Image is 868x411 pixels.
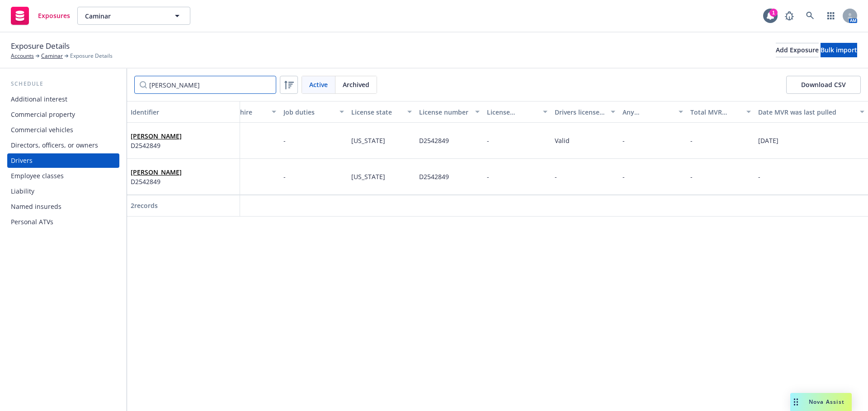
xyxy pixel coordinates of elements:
div: 1 [769,9,778,17]
a: Additional interest [7,92,119,106]
span: [DATE] [758,136,778,145]
button: Date MVR was last pulled [755,101,868,123]
div: License state [351,107,402,117]
span: Exposure Details [11,40,70,52]
button: License number [415,101,483,123]
span: D2542849 [131,177,182,186]
div: Additional interest [11,92,67,106]
span: Active [309,80,328,89]
div: Drag to move [790,393,802,411]
a: Drivers [7,153,119,168]
span: [US_STATE] [351,172,385,181]
span: - [283,172,286,181]
div: Total MVR points [690,107,741,117]
div: Job duties [283,107,334,117]
span: Caminar [85,11,163,21]
span: D2542849 [131,141,182,150]
span: Archived [343,80,369,89]
div: Any suspensions/revocations? [623,107,673,117]
button: Bulk import [821,43,857,57]
a: Search [801,7,819,25]
span: - [690,136,693,145]
button: Any suspensions/revocations? [619,101,687,123]
span: - [555,172,557,181]
a: Commercial property [7,107,119,122]
a: Exposures [7,3,74,28]
a: [PERSON_NAME] [131,168,182,176]
a: Liability [7,184,119,199]
button: Date of hire [212,101,280,123]
div: Bulk import [821,43,857,57]
div: Identifier [131,107,236,117]
a: [PERSON_NAME] [131,132,182,140]
span: Exposures [38,12,70,19]
span: Exposure Details [70,52,113,60]
span: Nova Assist [809,398,844,406]
span: - [283,136,286,145]
span: 2 records [131,201,158,210]
button: Add Exposure [776,43,819,57]
span: - [758,172,760,181]
span: Valid [555,136,570,145]
div: Liability [11,184,34,199]
div: Personal ATVs [11,215,53,229]
div: Date of hire [216,107,266,117]
div: Date MVR was last pulled [758,107,854,117]
span: - [623,172,625,181]
div: License number [419,107,470,117]
a: Commercial vehicles [7,123,119,137]
div: License expiration date [487,107,538,117]
a: Accounts [11,52,34,60]
span: - [623,136,625,145]
button: Caminar [77,7,190,25]
a: Employee classes [7,169,119,183]
span: - [487,172,489,181]
button: Drivers license status [551,101,619,123]
button: License expiration date [483,101,551,123]
span: [PERSON_NAME] [131,167,182,177]
div: Named insureds [11,199,61,214]
span: D2542849 [419,172,449,181]
div: Commercial property [11,107,75,122]
div: Directors, officers, or owners [11,138,98,152]
span: - [487,136,489,145]
button: License state [348,101,415,123]
button: Nova Assist [790,393,852,411]
input: Filter by keyword... [134,76,276,94]
a: Report a Bug [780,7,798,25]
button: Download CSV [786,76,861,94]
div: Add Exposure [776,43,819,57]
span: [US_STATE] [351,136,385,145]
div: Drivers [11,153,33,168]
button: Identifier [127,101,240,123]
div: Drivers license status [555,107,605,117]
a: Switch app [822,7,840,25]
div: Employee classes [11,169,64,183]
span: D2542849 [419,136,449,145]
span: - [690,172,693,181]
a: Personal ATVs [7,215,119,229]
div: Schedule [7,79,119,88]
a: Directors, officers, or owners [7,138,119,152]
a: Caminar [41,52,63,60]
a: Named insureds [7,199,119,214]
button: Total MVR points [687,101,755,123]
button: Job duties [280,101,348,123]
div: Commercial vehicles [11,123,73,137]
